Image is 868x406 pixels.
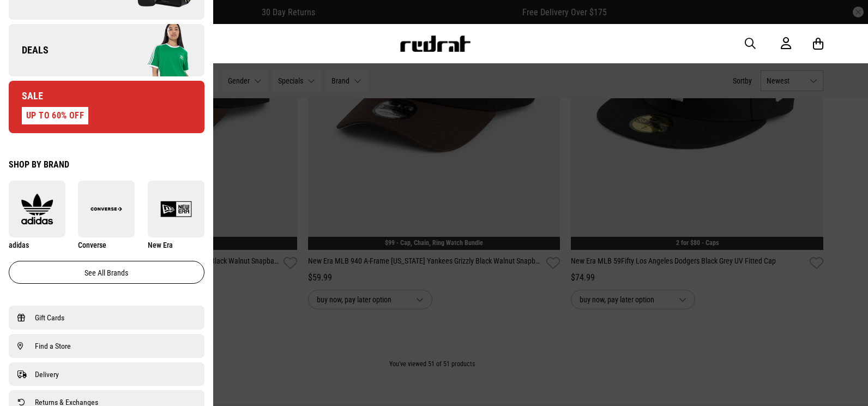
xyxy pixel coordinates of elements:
a: adidas adidas [9,181,65,250]
a: Gift Cards [17,311,196,324]
a: See all brands [9,261,204,284]
span: adidas [9,241,29,249]
span: Converse [78,241,106,249]
a: Deals Company [9,24,204,76]
img: New Era [148,193,204,225]
img: Converse [78,193,135,225]
a: Converse Converse [78,181,135,250]
span: Delivery [35,368,59,381]
img: Redrat logo [399,35,471,52]
span: New Era [148,241,173,249]
img: Company [106,23,204,77]
img: adidas [9,193,65,225]
button: Open LiveChat chat widget [9,4,41,37]
a: New Era New Era [148,181,204,250]
span: Find a Store [35,339,71,353]
div: UP TO 60% OFF [22,107,88,124]
span: Deals [9,44,49,57]
span: Gift Cards [35,311,64,324]
span: Sale [9,89,43,103]
a: Sale UP TO 60% OFF [9,81,204,133]
div: Shop by Brand [9,159,204,170]
a: Delivery [17,368,196,381]
a: Find a Store [17,339,196,353]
